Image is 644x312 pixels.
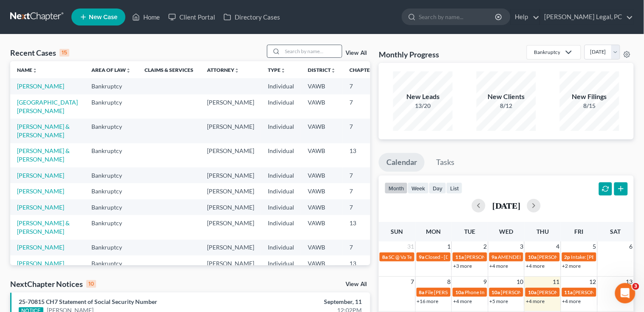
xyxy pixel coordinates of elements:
a: +5 more [490,298,508,304]
td: Bankruptcy [85,167,138,183]
td: 7 [343,119,385,143]
span: AMENDED PLAN DUE FOR [PERSON_NAME] [498,254,601,260]
td: Bankruptcy [85,240,138,255]
span: 8 [446,277,451,287]
button: week [408,182,429,194]
td: Bankruptcy [85,119,138,143]
a: +4 more [526,298,545,304]
i: unfold_more [126,68,131,73]
a: Typeunfold_more [268,67,286,73]
span: [PERSON_NAME] to sign [465,254,520,260]
td: 7 [343,240,385,255]
button: day [429,182,446,194]
span: 1 [446,241,451,252]
td: [PERSON_NAME] [200,143,261,167]
td: [PERSON_NAME] [200,119,261,143]
a: +4 more [490,263,508,269]
span: 6 [629,241,634,252]
span: 11a [565,289,573,295]
span: 9a [419,254,425,260]
span: Thu [536,228,549,235]
td: 13 [343,215,385,239]
i: unfold_more [234,68,239,73]
td: Individual [261,215,301,239]
span: 13 [625,277,634,287]
a: [PERSON_NAME] & [PERSON_NAME] [17,219,70,235]
td: [PERSON_NAME] [200,255,261,271]
a: Calendar [379,153,425,172]
span: 8a [382,254,388,260]
a: Districtunfold_more [308,67,336,73]
span: 2 [483,241,488,252]
h3: Monthly Progress [379,49,439,60]
td: VAWB [301,199,343,215]
td: VAWB [301,215,343,239]
td: Individual [261,119,301,143]
span: 10 [516,277,524,287]
a: [PERSON_NAME] & [PERSON_NAME] [17,147,70,163]
th: Claims & Services [138,61,200,78]
a: View All [346,50,367,56]
span: 7 [410,277,415,287]
i: unfold_more [281,68,286,73]
td: [PERSON_NAME] [200,215,261,239]
div: 10 [86,280,96,288]
td: Individual [261,199,301,215]
span: 10a [492,289,500,295]
td: [PERSON_NAME] [200,240,261,255]
input: Search by name... [282,45,342,57]
td: Bankruptcy [85,94,138,119]
td: 7 [343,199,385,215]
td: 7 [343,78,385,94]
i: unfold_more [331,68,336,73]
div: 8/12 [477,102,536,110]
span: File [PERSON_NAME] Plan [426,289,485,295]
div: New Filings [560,92,619,102]
button: list [446,182,462,194]
i: unfold_more [32,68,37,73]
div: 13/20 [393,102,453,110]
a: Home [128,9,164,25]
td: Individual [261,183,301,199]
button: month [385,182,408,194]
a: +16 more [417,298,439,304]
a: Chapterunfold_more [349,67,378,73]
td: Bankruptcy [85,78,138,94]
span: Closed - [DATE] - Closed [426,254,479,260]
td: 13 [343,143,385,167]
td: 13 [343,255,385,271]
a: Nameunfold_more [17,67,37,73]
span: 3 [633,283,639,290]
a: +4 more [453,298,472,304]
td: VAWB [301,255,343,271]
td: Individual [261,78,301,94]
div: Recent Cases [10,48,69,58]
td: [PERSON_NAME] [200,167,261,183]
a: Tasks [428,153,462,172]
a: +2 more [562,263,581,269]
a: 25-70815 CH7 Statement of Social Security Number [19,298,157,305]
a: Help [511,9,539,25]
input: Search by name... [419,9,496,25]
td: Individual [261,240,301,255]
a: +4 more [562,298,581,304]
td: VAWB [301,167,343,183]
td: 7 [343,183,385,199]
a: Client Portal [164,9,219,25]
span: New Case [89,14,117,20]
span: Mon [426,228,441,235]
td: VAWB [301,183,343,199]
td: VAWB [301,119,343,143]
div: 8/15 [560,102,619,110]
span: 10a [528,289,536,295]
a: Area of Lawunfold_more [91,67,131,73]
span: 12 [589,277,597,287]
a: [PERSON_NAME] [17,82,64,90]
span: Tue [465,228,476,235]
a: [PERSON_NAME] [17,260,64,267]
a: [PERSON_NAME] Legal, PC [540,9,633,25]
td: Individual [261,94,301,119]
td: Individual [261,143,301,167]
span: SC @ Va Tech [389,254,417,260]
iframe: Intercom live chat [615,283,635,303]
